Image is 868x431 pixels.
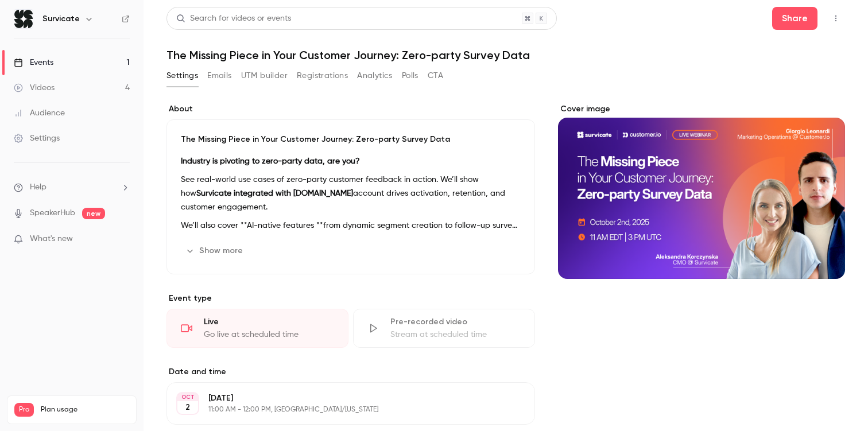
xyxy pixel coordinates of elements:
div: Pre-recorded video [390,316,521,328]
span: Pro [14,403,34,417]
div: Search for videos or events [176,13,291,25]
div: Events [14,57,53,68]
div: Settings [14,133,60,144]
label: About [166,103,535,115]
button: Settings [166,67,198,85]
button: CTA [428,67,443,85]
img: Survicate [14,10,33,28]
div: Go live at scheduled time [204,329,334,340]
p: 11:00 AM - 12:00 PM, [GEOGRAPHIC_DATA]/[US_STATE] [208,405,474,414]
strong: Industry is pivoting to zero-party data, are you? [181,157,360,165]
button: Registrations [297,67,348,85]
p: 2 [185,402,190,413]
p: We’ll also cover **AI-native features **from dynamic segment creation to follow-up survey questio... [181,219,521,232]
strong: with [DOMAIN_NAME] [276,189,353,197]
span: new [82,208,105,219]
section: Cover image [558,103,845,279]
span: Plan usage [41,405,129,414]
button: Polls [402,67,418,85]
div: Live [204,316,334,328]
span: Help [30,181,46,193]
label: Cover image [558,103,845,115]
div: Stream at scheduled time [390,329,521,340]
p: [DATE] [208,393,474,404]
p: Event type [166,293,535,304]
strong: integrated [234,189,273,197]
p: See real-world use cases of zero-party customer feedback in action. We’ll show how account drives... [181,173,521,214]
p: The Missing Piece in Your Customer Journey: Zero-party Survey Data [181,134,521,145]
button: UTM builder [241,67,288,85]
label: Date and time [166,366,535,378]
button: Show more [181,242,250,260]
div: OCT [177,393,198,401]
div: Videos [14,82,55,94]
li: help-dropdown-opener [14,181,130,193]
button: Share [772,7,817,30]
a: SpeakerHub [30,207,75,219]
h6: Survicate [42,13,80,25]
iframe: Noticeable Trigger [116,234,130,244]
strong: Survicate [196,189,231,197]
button: Analytics [357,67,393,85]
div: Pre-recorded videoStream at scheduled time [353,309,535,348]
div: LiveGo live at scheduled time [166,309,348,348]
span: What's new [30,233,73,245]
button: Emails [207,67,231,85]
h1: The Missing Piece in Your Customer Journey: Zero-party Survey Data [166,48,845,62]
div: Audience [14,107,65,119]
